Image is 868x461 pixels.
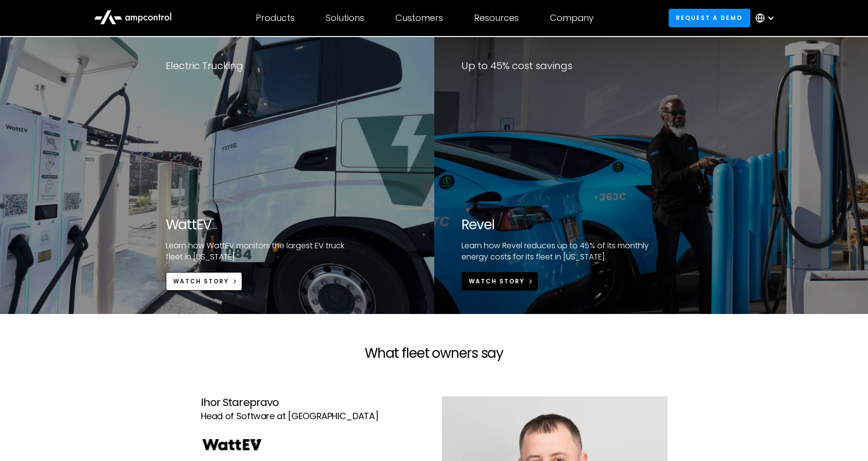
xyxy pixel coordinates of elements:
[669,9,750,27] a: Request a demo
[256,13,295,23] div: Products
[166,60,243,71] div: Electric Trucking
[326,13,364,23] div: Solutions
[550,13,594,23] div: Company
[469,277,525,286] div: Watch Story
[461,240,655,262] p: Learn how Revel reduces up to 45% of its monthly energy costs for its fleet in [US_STATE].
[395,13,443,23] div: Customers
[201,409,426,424] div: Head of Software at [GEOGRAPHIC_DATA]
[166,240,359,262] p: Learn how WattEV monitors the largest EV truck fleet in [US_STATE].
[185,345,683,362] h2: What fleet owners say
[461,217,655,233] h2: Revel
[166,217,359,233] h2: WattEV
[201,396,426,409] div: Ihor Starepravo
[166,272,243,290] a: Watch Story
[461,60,572,71] div: Up to 45% cost savings
[173,277,229,286] div: Watch Story
[461,272,538,290] a: Watch Story
[474,13,519,23] div: Resources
